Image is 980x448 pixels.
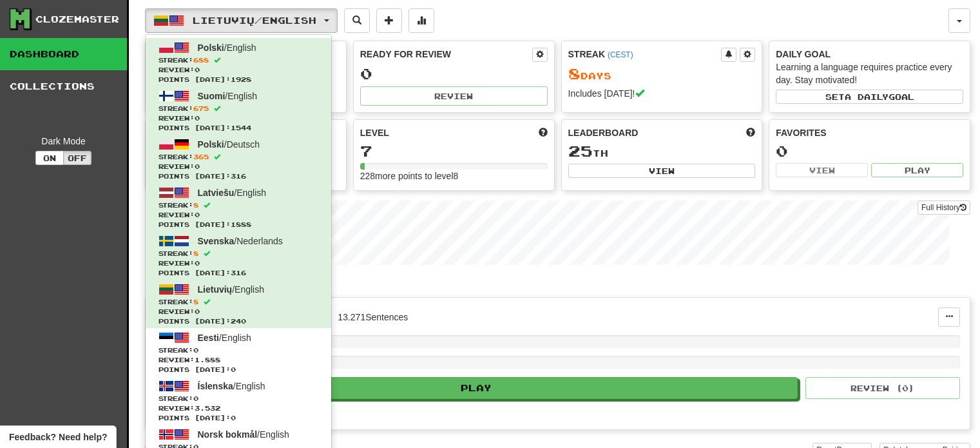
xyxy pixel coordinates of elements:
span: 675 [193,104,209,112]
button: View [776,163,868,177]
span: Streak: [159,200,318,210]
span: Points [DATE]: 0 [159,413,318,423]
button: View [568,164,756,178]
span: / Nederlands [198,236,283,246]
a: Polski/DeutschStreak:365 Review:0Points [DATE]:316 [146,135,331,183]
span: / English [198,333,251,343]
span: Points [DATE]: 316 [159,268,318,278]
span: 8 [193,249,198,257]
div: Day s [568,66,756,83]
button: Off [63,151,91,165]
span: Review: 0 [159,65,318,75]
span: Streak: [159,152,318,162]
span: 365 [193,153,209,161]
span: Review: 0 [159,210,318,220]
span: 0 [193,394,198,402]
div: 7 [360,143,548,159]
span: Eesti [198,333,219,343]
span: / English [198,91,258,101]
span: Review: 1.888 [159,355,318,365]
span: Latviešu [198,188,235,198]
div: Includes [DATE]! [568,87,756,100]
span: 8 [568,64,581,83]
div: 0 [360,66,548,82]
a: Suomi/EnglishStreak:675 Review:0Points [DATE]:1544 [146,86,331,135]
div: 228 more points to level 8 [360,170,548,182]
span: Review: 3.532 [159,404,318,413]
span: / Deutsch [198,139,260,150]
span: Suomi [198,91,226,101]
span: / English [198,284,264,295]
div: Learning a language requires practice every day. Stay motivated! [776,61,963,86]
span: 0 [193,346,198,354]
a: Svenska/NederlandsStreak:8 Review:0Points [DATE]:316 [146,231,331,280]
span: Review: 0 [159,258,318,268]
span: Streak: [159,104,318,113]
span: Leaderboard [568,126,639,139]
a: Latviešu/EnglishStreak:8 Review:0Points [DATE]:1888 [146,183,331,231]
span: Review: 0 [159,307,318,317]
div: Daily Goal [776,48,963,61]
span: Review: 0 [159,113,318,123]
a: Íslenska/EnglishStreak:0 Review:3.532Points [DATE]:0 [146,376,331,425]
span: Review: 0 [159,162,318,171]
span: Streak: [159,55,318,65]
span: Points [DATE]: 0 [159,365,318,375]
a: Full History [918,200,970,215]
span: a daily [845,92,889,101]
div: th [568,143,756,160]
span: This week in points, UTC [746,126,755,139]
span: Points [DATE]: 240 [159,317,318,326]
span: Svenska [198,236,235,246]
span: / English [198,429,289,440]
div: 0 [776,143,963,159]
span: Open feedback widget [9,431,107,443]
span: Points [DATE]: 1888 [159,220,318,229]
span: Polski [198,139,224,150]
div: 13.271 Sentences [338,311,408,324]
button: Play [871,163,963,177]
span: Streak: [159,394,318,404]
span: 688 [193,56,209,64]
button: Review (0) [805,377,960,399]
span: Streak: [159,346,318,355]
span: Lietuvių / English [193,15,316,26]
span: 25 [568,142,593,160]
a: Lietuvių/EnglishStreak:8 Review:0Points [DATE]:240 [146,280,331,328]
button: Lietuvių/English [145,8,338,33]
span: Points [DATE]: 1928 [159,75,318,84]
div: Dark Mode [10,135,117,148]
a: Polski/EnglishStreak:688 Review:0Points [DATE]:1928 [146,38,331,86]
div: Streak [568,48,722,61]
span: 8 [193,298,198,306]
span: / English [198,43,256,53]
button: Search sentences [344,8,370,33]
span: Polski [198,43,224,53]
button: More stats [408,8,434,33]
button: Review [360,86,548,106]
span: / English [198,188,267,198]
a: (CEST) [608,50,633,59]
span: 8 [193,201,198,209]
div: Ready for Review [360,48,532,61]
button: Play [155,377,798,399]
span: Points [DATE]: 316 [159,171,318,181]
span: Streak: [159,297,318,307]
span: Level [360,126,389,139]
span: / English [198,381,265,391]
span: Lietuvių [198,284,233,295]
span: Streak: [159,249,318,258]
span: Points [DATE]: 1544 [159,123,318,133]
p: In Progress [145,278,970,291]
a: Eesti/EnglishStreak:0 Review:1.888Points [DATE]:0 [146,328,331,376]
span: Íslenska [198,381,233,391]
span: Norsk bokmål [198,429,258,440]
span: Score more points to level up [539,126,548,139]
div: Favorites [776,126,963,139]
button: On [35,151,64,165]
button: Add sentence to collection [376,8,402,33]
div: Clozemaster [35,13,119,26]
button: Seta dailygoal [776,90,963,104]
